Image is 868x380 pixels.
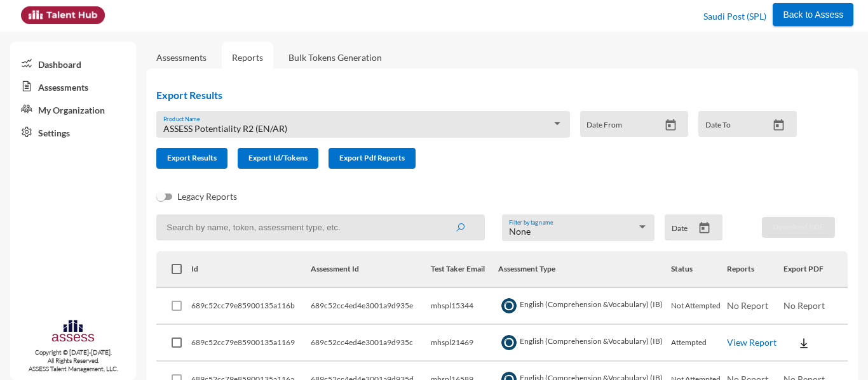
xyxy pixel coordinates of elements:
button: Open calendar [693,221,715,235]
a: View Report [727,337,776,348]
span: No Report [727,300,768,311]
button: Open calendar [768,119,790,132]
a: Assessments [156,52,207,63]
span: None [509,226,531,237]
th: Test Taker Email [431,251,498,288]
span: Back to Assess [783,10,843,20]
h2: Export Results [156,89,807,101]
button: Export Pdf Reports [329,148,416,169]
th: Export PDF [783,251,848,288]
td: 689c52cc79e85900135a1169 [191,325,311,362]
a: Back to Assess [773,6,853,20]
a: Assessments [10,75,136,98]
td: English (Comprehension &Vocabulary) (IB) [498,325,671,362]
span: Legacy Reports [177,189,237,204]
a: Dashboard [10,52,136,75]
th: Id [191,251,311,288]
span: No Report [783,300,825,311]
span: Download PDF [773,222,824,232]
img: assesscompany-logo.png [51,318,95,346]
button: Download PDF [762,217,835,238]
th: Status [671,251,728,288]
input: Search by name, token, assessment type, etc. [156,214,485,240]
span: ASSESS Potentiality R2 (EN/AR) [163,123,287,134]
button: Back to Assess [773,3,853,26]
td: English (Comprehension &Vocabulary) (IB) [498,288,671,325]
td: Not Attempted [671,288,728,325]
span: Export Pdf Reports [339,153,405,162]
span: Export Results [167,153,217,162]
p: Saudi Post (SPL) [703,6,766,27]
button: Open calendar [660,119,682,132]
span: Export Id/Tokens [248,153,308,162]
td: 689c52cc4ed4e3001a9d935e [311,288,431,325]
a: My Organization [10,98,136,121]
a: Settings [10,121,136,143]
a: Bulk Tokens Generation [278,42,392,73]
a: Reports [222,42,273,73]
th: Assessment Type [498,251,671,288]
button: Export Id/Tokens [238,148,318,169]
th: Reports [727,251,783,288]
p: Copyright © [DATE]-[DATE]. All Rights Reserved. ASSESS Talent Management, LLC. [10,348,136,373]
th: Assessment Id [311,251,431,288]
button: Export Results [156,148,227,169]
td: mhspl15344 [431,288,498,325]
td: 689c52cc79e85900135a116b [191,288,311,325]
td: Attempted [671,325,728,362]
